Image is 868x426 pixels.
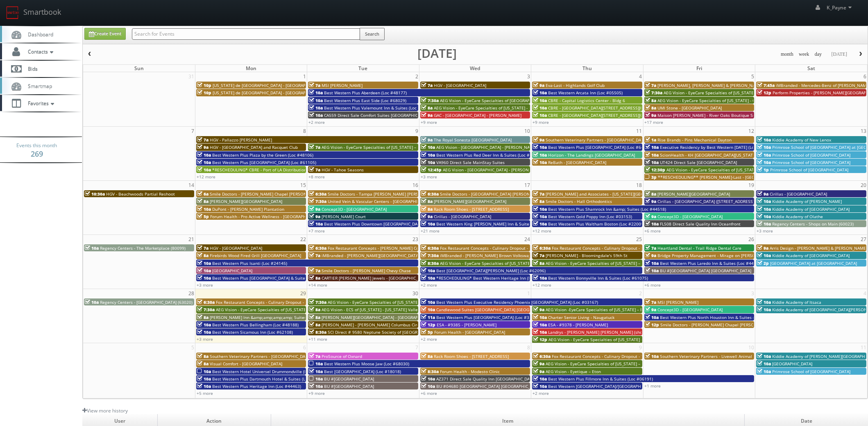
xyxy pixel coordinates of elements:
span: MSI [PERSON_NAME] [322,82,363,88]
span: 10a [533,214,547,219]
img: smartbook-logo.png [6,6,19,19]
span: DuPont - [PERSON_NAME] Plantation [212,206,284,212]
span: AEG Vision - [GEOGRAPHIC_DATA] - [PERSON_NAME][GEOGRAPHIC_DATA] [436,144,577,150]
span: 1a [645,137,657,143]
span: 9a [533,307,544,312]
span: 10a [533,112,547,118]
span: 10a [533,98,547,103]
span: HGV - Beachwoods Partial Reshoot [106,191,175,197]
span: 11a [421,314,435,320]
span: CA559 Direct Sale Comfort Suites [GEOGRAPHIC_DATA] [324,112,431,118]
span: 10a [85,299,99,305]
span: HGV - [GEOGRAPHIC_DATA] and Racquet Club [210,144,298,150]
span: 10a [197,260,211,266]
span: Cirillas - [GEOGRAPHIC_DATA] [434,214,491,219]
span: 10a [421,159,435,165]
a: +3 more [421,174,437,180]
span: 8a [309,322,320,328]
span: 8a [645,191,657,197]
span: Bridge Property Management - Mirage on [PERSON_NAME] [658,253,774,258]
span: 6:30a [197,299,215,305]
span: 10a [197,152,211,158]
span: Best Western Plus Downtown [GEOGRAPHIC_DATA] (Loc #48199) [324,221,450,227]
span: 9a [421,112,433,118]
span: Kiddie Academy of Itsaca [772,299,821,305]
span: 8a [645,98,657,103]
span: 10a [421,268,435,273]
span: AEG Vision - EyeCare Specialties of [US_STATE] - A1A Family EyeCare [440,260,573,266]
span: UMI Stone - [GEOGRAPHIC_DATA] [658,105,722,111]
span: 9a [757,191,768,197]
span: Regency Centers - [GEOGRAPHIC_DATA] (63020) [100,299,193,305]
span: 10a [533,275,547,281]
span: Fox Restaurant Concepts - Culinary Dropout - [GEOGRAPHIC_DATA] [552,245,681,251]
span: 10a [645,152,659,158]
span: Concept3D - [GEOGRAPHIC_DATA] [658,307,723,312]
span: 10a [309,112,323,118]
span: 8a [309,307,320,312]
span: HGV - [GEOGRAPHIC_DATA] [434,82,486,88]
span: [PERSON_NAME] - Bloomingdale's 59th St [546,253,628,258]
span: Kiddie Academy of Olathe [772,214,823,219]
span: Best Western Plus [GEOGRAPHIC_DATA] & Suites (Loc #61086) [212,275,334,281]
span: 6:30a [309,245,326,251]
span: Firebirds Wood Fired Grill [GEOGRAPHIC_DATA] [210,253,301,258]
span: 7a [309,167,320,173]
span: 10a [421,152,435,158]
span: 9a [757,245,768,251]
a: +9 more [533,119,549,125]
span: Best Western Plus Isanti (Loc #24145) [212,260,287,266]
span: Candlewood Suites [GEOGRAPHIC_DATA] [GEOGRAPHIC_DATA] [436,307,557,312]
span: Kiddie Academy of New Lenox [772,137,831,143]
span: 9a [645,307,657,312]
span: Best Western Plus [GEOGRAPHIC_DATA] (Loc #64008) [548,144,652,150]
span: [PERSON_NAME] Court [322,214,366,219]
span: Fox Restaurant Concepts - Culinary Dropout - [GEOGRAPHIC_DATA] [216,299,345,305]
span: Best Western Plus Plaza by the Green (Loc #48106) [212,152,313,158]
span: 9a [421,214,433,219]
span: 10a [309,105,323,111]
span: 10a [757,299,771,305]
a: Create Event [84,28,126,40]
span: Best Western Plus Executive Residency Phoenix [GEOGRAPHIC_DATA] (Loc #03167) [436,299,598,305]
span: *RESCHEDULING* Best Western Heritage Inn (Loc #05465) [436,275,553,281]
span: AEG Vision - EyeCare Specialties of [US_STATE] - In Focus Vision Center [434,105,572,111]
button: month [778,49,796,59]
span: BU #[GEOGRAPHIC_DATA] [GEOGRAPHIC_DATA] [660,268,752,273]
span: 10a [645,221,659,227]
span: 8a [197,314,209,320]
span: 10p [197,82,211,88]
span: 7:30a [197,307,215,312]
span: *RESCHEDULING* CBRE - Port of LA Distribution Center - [GEOGRAPHIC_DATA] 1 [212,167,368,173]
span: 9a [421,137,433,143]
a: +3 more [757,228,773,234]
span: 10a [645,314,659,320]
span: 10a [197,167,211,173]
span: 10a [757,221,771,227]
span: 10a [533,90,547,96]
span: 10a [533,105,547,111]
span: 7a [421,82,433,88]
span: 10a [757,206,771,212]
span: Fox Restaurant Concepts - Culinary Dropout - [GEOGRAPHIC_DATA] [440,245,569,251]
span: Eva-Last - Highlands Golf Club [546,82,605,88]
span: 10a [757,152,771,158]
span: AEG Vision - EyeCare Specialties of [GEOGRAPHIC_DATA][US_STATE] - [GEOGRAPHIC_DATA] [440,98,615,103]
span: AEG Vision - ECS of [US_STATE] - [US_STATE] Valley Family Eye Care [322,307,452,312]
span: 10a [421,307,435,312]
span: AEG Vision - EyeCare Specialties of [US_STATE] – Cascade Family Eye Care [667,167,811,173]
span: [GEOGRAPHIC_DATA] at [GEOGRAPHIC_DATA] [770,260,857,266]
span: GAC - [GEOGRAPHIC_DATA] - [PERSON_NAME] [434,112,521,118]
span: ScionHealth - KH [GEOGRAPHIC_DATA][US_STATE] [660,152,757,158]
span: Smile Doctors - [GEOGRAPHIC_DATA] [PERSON_NAME] Orthodontics [440,191,572,197]
span: [US_STATE] de [GEOGRAPHIC_DATA] - [GEOGRAPHIC_DATA] [213,90,326,96]
span: 6:30a [421,191,439,197]
span: 7a [645,299,657,305]
span: 6:30a [309,191,326,197]
a: +2 more [421,336,437,342]
span: 10a [197,159,211,165]
span: iMBranded - [PERSON_NAME] Brown Volkswagen [440,253,536,258]
span: 12:45p [421,167,442,173]
span: Bids [24,65,38,72]
span: 10a [757,198,771,204]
